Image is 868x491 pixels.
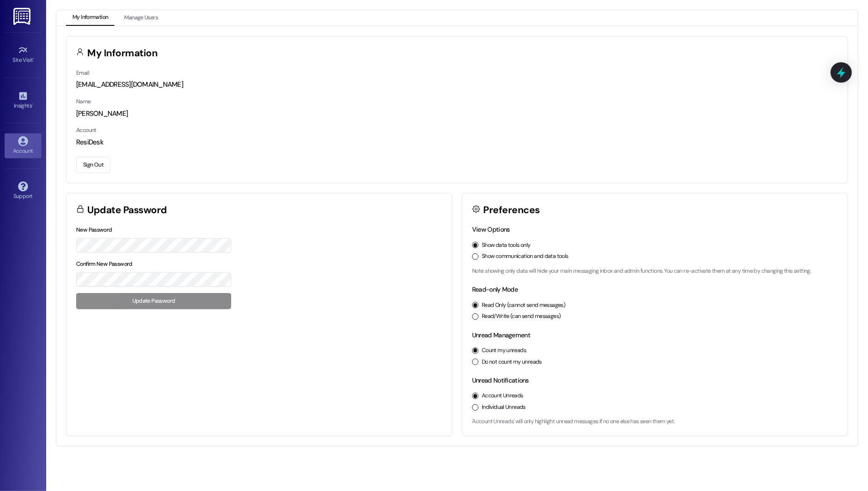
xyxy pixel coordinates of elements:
a: Support [5,179,42,204]
button: My Information [66,10,114,26]
label: Do not count my unreads [482,358,542,366]
a: Insights • [5,88,42,113]
label: Account [76,126,96,134]
a: Site Visit • [5,42,42,67]
label: Count my unreads [482,347,526,355]
h3: My Information [88,48,158,58]
label: New Password [76,226,112,234]
label: Individual Unreads [482,403,526,412]
span: • [33,55,35,62]
label: Read-only Mode [472,285,518,293]
label: Unread Notifications [472,376,529,384]
label: Confirm New Password [76,260,132,268]
div: [EMAIL_ADDRESS][DOMAIN_NAME] [76,80,838,90]
a: Account [5,133,42,158]
label: Read Only (cannot send messages) [482,301,565,310]
label: Name [76,98,91,105]
label: Read/Write (can send messages) [482,312,561,321]
div: [PERSON_NAME] [76,109,838,119]
h3: Update Password [88,205,167,215]
label: Show data tools only [482,241,531,250]
label: Account Unreads [482,392,523,400]
img: ResiDesk Logo [13,8,32,25]
span: • [32,101,33,108]
button: Sign Out [76,157,110,173]
button: Manage Users [118,10,164,26]
label: View Options [472,225,510,234]
p: Note: showing only data will hide your main messaging inbox and admin functions. You can re-activ... [472,267,838,275]
label: Email [76,69,89,77]
h3: Preferences [484,205,540,215]
div: ResiDesk [76,138,838,147]
label: Unread Management [472,331,530,339]
p: 'Account Unreads' will only highlight unread messages if no one else has seen them yet. [472,418,838,426]
label: Show communication and data tools [482,252,569,261]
